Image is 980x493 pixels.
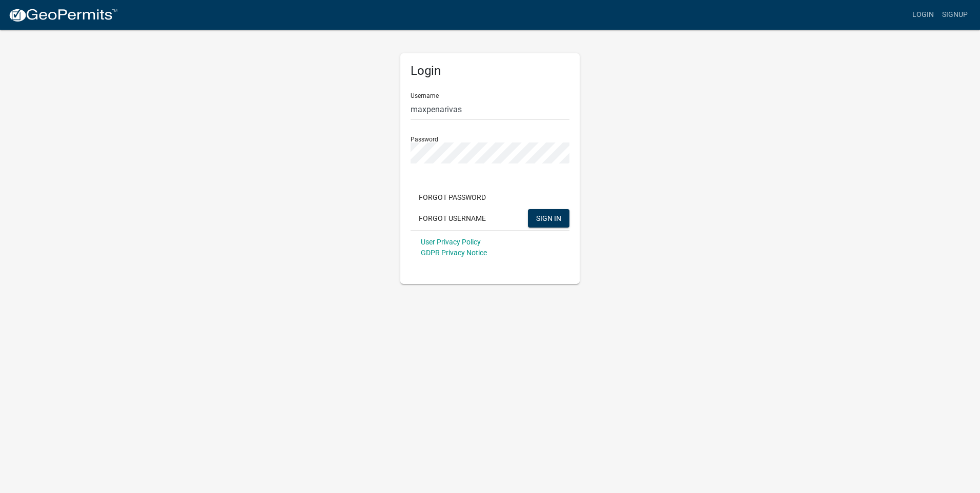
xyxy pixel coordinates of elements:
[421,249,487,257] a: GDPR Privacy Notice
[411,209,494,228] button: Forgot Username
[908,5,938,25] a: Login
[536,214,561,222] span: SIGN IN
[411,188,494,207] button: Forgot Password
[421,238,481,246] a: User Privacy Policy
[411,64,569,78] h5: Login
[528,209,569,228] button: SIGN IN
[938,5,972,25] a: Signup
